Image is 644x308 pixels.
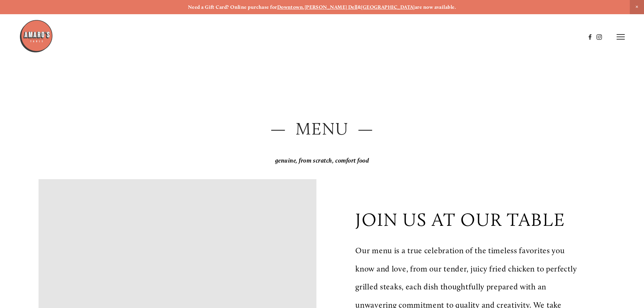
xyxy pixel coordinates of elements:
h2: — Menu — [39,117,605,141]
a: Downtown [277,4,303,10]
a: [PERSON_NAME] Dell [305,4,358,10]
strong: are now available. [415,4,456,10]
a: [GEOGRAPHIC_DATA] [361,4,415,10]
strong: & [358,4,361,10]
strong: Need a Gift Card? Online purchase for [188,4,277,10]
p: join us at our table [355,209,565,231]
strong: , [303,4,304,10]
em: genuine, from scratch, comfort food [275,157,369,164]
img: Amaro's Table [19,19,53,53]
